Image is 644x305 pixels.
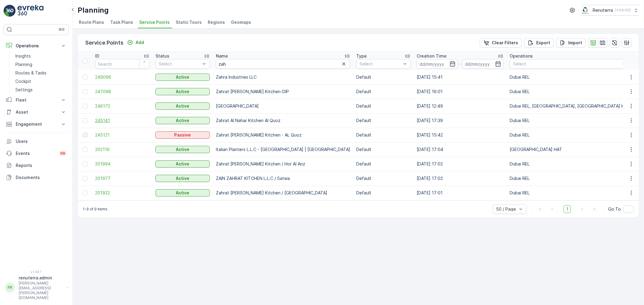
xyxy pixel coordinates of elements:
a: 245141 [95,118,149,124]
p: Active [176,74,190,80]
a: 246172 [95,103,149,109]
td: Dubai REL, [GEOGRAPHIC_DATA], [GEOGRAPHIC_DATA] HAT [507,99,633,113]
span: Service Points [139,19,170,25]
a: 201994 [95,161,149,167]
td: [DATE] 16:01 [414,84,507,99]
p: Service Points [85,39,123,47]
p: Status [155,53,169,59]
button: Active [155,146,210,153]
p: Operations [16,43,57,49]
p: Active [176,103,190,109]
td: [DATE] 15:42 [414,128,507,142]
p: Active [176,190,190,196]
p: Clear Filters [492,40,518,46]
button: Operations [4,40,69,52]
td: Zahra Industries LLC [213,70,353,84]
td: Default [353,171,414,186]
button: Engagement [4,118,69,130]
a: Planning [13,60,69,69]
p: Reports [16,162,66,168]
p: - [459,60,461,68]
span: Go To [608,206,621,212]
button: Export [524,38,554,48]
p: Import [568,40,582,46]
a: Reports [4,159,69,171]
td: Dubai REL [507,171,633,186]
img: logo_light-DOdMpM7g.png [18,5,43,17]
button: RRrenuterra.admin[PERSON_NAME][EMAIL_ADDRESS][PERSON_NAME][DOMAIN_NAME] [4,275,69,300]
button: Active [155,88,210,95]
button: Active [155,160,210,168]
span: Geomaps [231,19,251,25]
button: Active [155,102,210,110]
p: ⌘B [59,27,65,32]
p: Insights [15,53,31,59]
td: [DATE] 15:41 [414,70,507,84]
span: 202116 [95,146,149,152]
p: Documents [16,175,66,181]
td: Italian Planters L.L.C - [GEOGRAPHIC_DATA] | [GEOGRAPHIC_DATA] [213,142,353,157]
p: Settings [15,87,33,93]
span: Route Plans [79,19,104,25]
div: Toggle Row Selected [83,162,88,166]
td: Default [353,70,414,84]
p: Planning [78,5,109,15]
input: Search [95,59,149,69]
button: Asset [4,106,69,118]
button: Import [556,38,586,48]
p: Active [176,118,190,124]
div: RR [5,283,15,292]
td: Default [353,128,414,142]
p: Active [176,175,190,181]
button: Fleet [4,94,69,106]
span: v 1.48.1 [4,270,69,274]
p: Operations [510,53,533,59]
button: Active [155,189,210,197]
p: Active [176,161,190,167]
a: 249096 [95,74,149,80]
p: Active [176,89,190,95]
p: 1-9 of 9 items [83,207,107,212]
td: [GEOGRAPHIC_DATA] HAT [507,142,633,157]
a: Cockpit [13,77,69,86]
a: 201977 [95,175,149,181]
td: [DATE] 17:02 [414,171,507,186]
td: Zahrat [PERSON_NAME] Kitchen / Hor Al Anz [213,157,353,171]
a: Routes & Tasks [13,69,69,77]
td: [GEOGRAPHIC_DATA] [213,99,353,113]
p: [PERSON_NAME][EMAIL_ADDRESS][PERSON_NAME][DOMAIN_NAME] [19,281,64,300]
td: Dubai REL [507,128,633,142]
p: Select [360,61,401,67]
p: renuterra.admin [19,275,64,281]
td: Default [353,84,414,99]
td: Dubai REL [507,186,633,200]
td: [DATE] 17:39 [414,113,507,128]
p: Events [16,150,56,156]
p: Creation Time [417,53,447,59]
a: 245121 [95,132,149,138]
span: 1 [564,205,571,213]
p: Asset [16,109,57,115]
p: Fleet [16,97,57,103]
button: Active [155,117,210,124]
p: Name [216,53,228,59]
button: Active [155,175,210,182]
p: ID [95,53,99,59]
input: Search [216,59,350,69]
span: 201922 [95,190,149,196]
p: Passive [175,132,191,138]
div: Toggle Row Selected [83,75,88,80]
td: ZAIN ZAHRAT KITCHEN L.L.C / Satwa [213,171,353,186]
td: Default [353,186,414,200]
p: Users [16,138,66,144]
a: Documents [4,171,69,184]
a: 247098 [95,89,149,95]
a: Events99 [4,147,69,159]
p: Active [176,146,190,152]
